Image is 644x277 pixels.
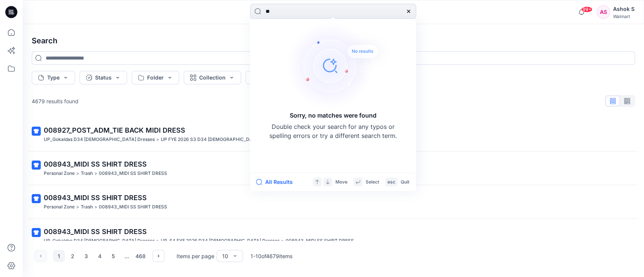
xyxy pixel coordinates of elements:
[44,237,155,245] p: UP_Gokaldas D34 Ladies Dresses
[32,71,75,84] button: Type
[156,237,159,245] p: >
[44,203,75,211] p: Personal Zone
[281,237,284,245] p: >
[66,250,78,262] button: 2
[596,5,610,19] div: AS
[76,203,79,211] p: >
[269,122,397,140] p: Double check your search for any typos or spelling errors or try a different search term.
[121,250,133,262] div: ...
[27,222,639,249] a: 008943_MIDI SS SHIRT DRESSUP_Gokaldas D34 [DEMOGRAPHIC_DATA] Dresses>UP_S4 FYE 2026 D34 [DEMOGRAP...
[27,155,639,182] a: 008943_MIDI SS SHIRT DRESSPersonal Zone>Trash>008943_MIDI SS SHIRT DRESS
[251,252,292,260] p: 1 - 10 of 4679 items
[80,250,92,262] button: 3
[81,203,93,211] p: Trash
[27,188,639,216] a: 008943_MIDI SS SHIRT DRESSPersonal Zone>Trash>008943_MIDI SS SHIRT DRESS
[81,170,93,178] p: Trash
[613,14,635,19] div: Walmart
[335,178,347,186] p: Move
[246,71,298,84] button: More filters
[53,250,65,262] button: 1
[222,252,228,260] div: 10
[32,97,78,105] p: 4679 results found
[184,71,241,84] button: Collection
[26,30,641,51] h4: Search
[290,111,377,120] h5: Sorry, no matches were found
[44,228,147,236] span: 008943_MIDI SS SHIRT DRESS
[161,237,280,245] p: UP_S4 FYE 2026 D34 Ladies Dresses
[44,126,185,134] span: 008927_POST_ADM_TIE BACK MIDI DRESS
[44,194,147,202] span: 008943_MIDI SS SHIRT DRESS
[27,121,639,148] a: 008927_POST_ADM_TIE BACK MIDI DRESSUP_Gokaldas D34 [DEMOGRAPHIC_DATA] Dresses>UP FYE 2026 S3 D34 ...
[94,170,97,178] p: >
[80,71,127,84] button: Status
[107,250,119,262] button: 5
[44,136,155,144] p: UP_Gokaldas D34 Ladies Dresses
[94,250,106,262] button: 4
[387,178,395,186] p: esc
[613,5,635,14] div: Ashok S
[94,203,97,211] p: >
[286,237,354,245] p: 008943_MIDI SS SHIRT DRESS
[132,71,179,84] button: Folder
[156,136,159,144] p: >
[99,170,167,178] p: 008943_MIDI SS SHIRT DRESS
[161,136,300,144] p: UP FYE 2026 S3 D34 Ladies Dresses Gokaldas
[286,20,392,111] img: Sorry, no matches were found
[366,178,379,186] p: Select
[134,250,146,262] button: 468
[44,170,75,178] p: Personal Zone
[401,178,409,186] p: Quit
[581,6,592,12] span: 99+
[76,170,79,178] p: >
[177,252,214,260] p: Items per page
[44,160,147,168] span: 008943_MIDI SS SHIRT DRESS
[99,203,167,211] p: 008943_MIDI SS SHIRT DRESS
[256,178,298,187] button: All Results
